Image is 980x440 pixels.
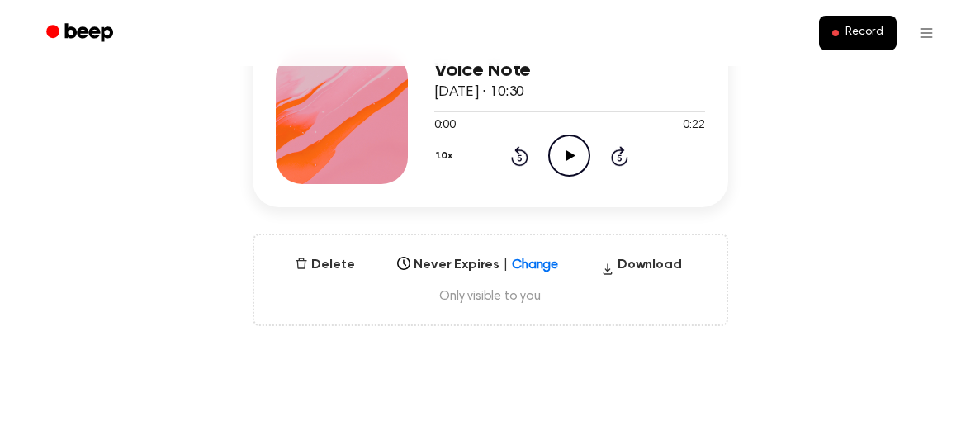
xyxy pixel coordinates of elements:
button: Record [819,16,896,50]
span: [DATE] · 10:30 [434,85,525,100]
button: Download [594,255,689,282]
button: 1.0x [434,142,459,170]
span: 0:22 [683,117,704,135]
a: Beep [35,17,128,50]
span: 0:00 [434,117,456,135]
button: Open menu [907,13,946,53]
span: Only visible to you [274,288,707,305]
h3: Voice Note [434,59,705,82]
button: Delete [288,255,361,275]
span: Record [845,26,883,40]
